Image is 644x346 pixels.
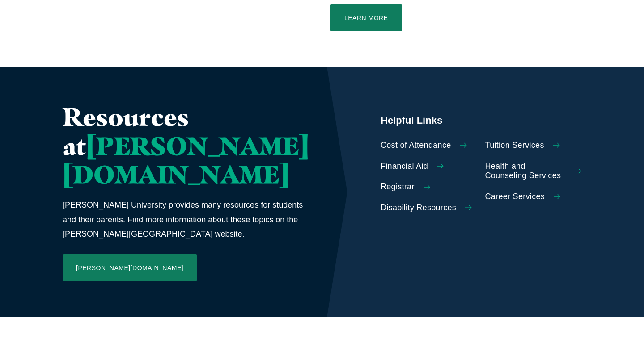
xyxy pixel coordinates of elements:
[485,162,566,181] span: Health and Counseling Services
[63,130,309,190] span: [PERSON_NAME][DOMAIN_NAME]
[381,203,477,213] a: Disability Resources
[381,203,456,213] span: Disability Resources
[63,198,309,241] p: [PERSON_NAME] University provides many resources for students and their parents. Find more inform...
[63,103,309,189] h2: Resources at
[381,141,477,150] a: Cost of Attendance
[381,182,477,192] a: Registrar
[485,162,582,181] a: Health and Counseling Services
[485,141,544,150] span: Tuition Services
[381,182,415,192] span: Registrar
[381,162,477,171] a: Financial Aid
[485,192,582,202] a: Career Services
[381,162,428,171] span: Financial Aid
[485,141,582,150] a: Tuition Services
[63,254,197,281] a: [PERSON_NAME][DOMAIN_NAME]
[485,192,545,202] span: Career Services
[330,4,402,31] a: Learn More
[381,114,581,127] h5: Helpful Links
[381,141,451,150] span: Cost of Attendance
